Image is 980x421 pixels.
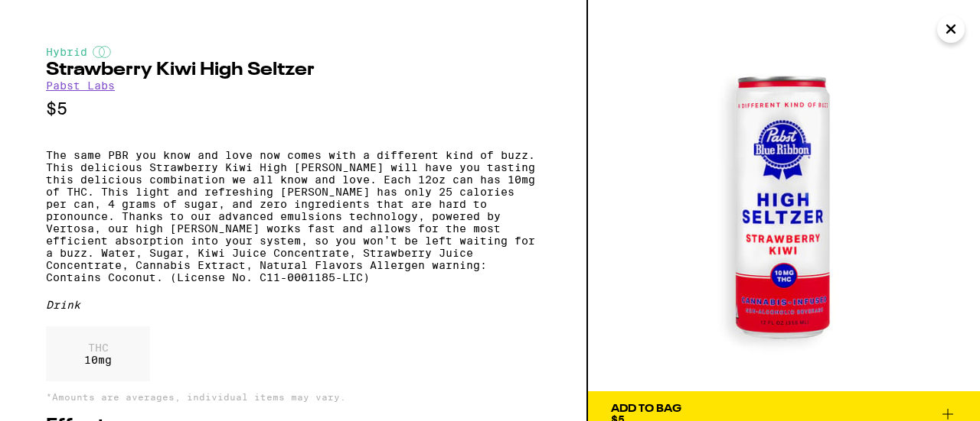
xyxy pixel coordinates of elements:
[46,299,541,311] div: Drink
[93,46,111,58] img: hybridColor.svg
[937,15,965,43] button: Close
[46,79,115,92] a: Pabst Labs
[611,403,681,414] div: Add To Bag
[46,326,150,381] div: 10 mg
[46,61,541,79] h2: Strawberry Kiwi High Seltzer
[46,99,541,118] p: $5
[46,392,541,402] p: *Amounts are averages, individual items may vary.
[84,342,112,354] p: THC
[46,46,541,58] div: Hybrid
[46,149,541,283] p: The same PBR you know and love now comes with a different kind of buzz. This delicious Strawberry...
[9,11,110,23] span: Hi. Need any help?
